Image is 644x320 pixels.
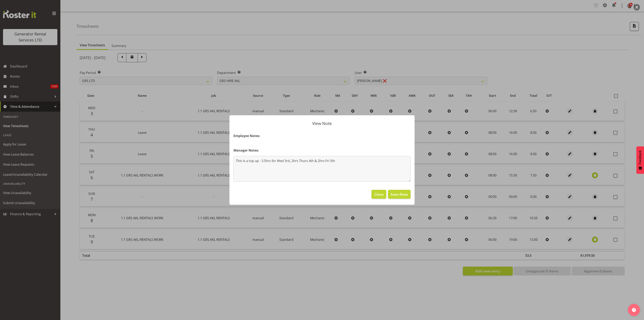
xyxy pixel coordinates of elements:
img: help-xxl-2.png [632,308,636,312]
span: Save Note [391,192,408,197]
span: Feedback [638,150,642,164]
h4: Manager Notes: [233,148,411,153]
h4: Employee Notes: [233,133,411,138]
button: Save Note [388,190,411,199]
p: View Note [233,121,411,126]
span: Close [374,192,384,197]
button: Feedback - Show survey [636,146,644,174]
button: Close [372,190,386,199]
